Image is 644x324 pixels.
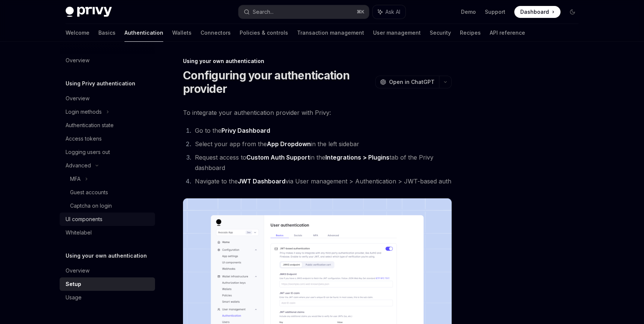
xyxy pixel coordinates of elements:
[485,8,505,16] a: Support
[66,56,89,65] div: Overview
[60,119,155,132] a: Authentication state
[66,148,110,157] div: Logging users out
[66,266,89,275] div: Overview
[66,7,112,17] img: dark logo
[66,107,102,116] div: Login methods
[98,24,116,42] a: Basics
[60,199,155,213] a: Captcha on login
[375,76,439,88] button: Open in ChatGPT
[60,145,155,159] a: Logging users out
[172,24,192,42] a: Wallets
[66,94,89,103] div: Overview
[373,5,405,19] button: Ask AI
[124,24,163,42] a: Authentication
[66,280,81,289] div: Setup
[60,186,155,199] a: Guest accounts
[193,125,452,136] li: Go to the
[193,176,452,186] li: Navigate to the via User management > Authentication > JWT-based auth
[60,226,155,239] a: Whitelabel
[60,291,155,304] a: Usage
[357,9,364,15] span: ⌘ K
[461,8,476,16] a: Demo
[60,92,155,105] a: Overview
[221,127,270,135] a: Privy Dashboard
[514,6,561,18] a: Dashboard
[297,24,364,42] a: Transaction management
[66,79,135,88] h5: Using Privy authentication
[60,132,155,145] a: Access tokens
[70,188,108,197] div: Guest accounts
[193,139,452,149] li: Select your app from the in the left sidebar
[460,24,481,42] a: Recipes
[221,127,270,134] strong: Privy Dashboard
[389,78,435,86] span: Open in ChatGPT
[325,154,389,161] a: Integrations > Plugins
[267,140,311,148] strong: App Dropdown
[490,24,525,42] a: API reference
[70,174,80,183] div: MFA
[373,24,421,42] a: User management
[66,121,114,130] div: Authentication state
[566,6,578,18] button: Toggle dark mode
[66,228,92,237] div: Whitelabel
[70,201,112,210] div: Captcha on login
[66,215,102,224] div: UI components
[238,177,285,185] a: JWT Dashboard
[520,8,549,16] span: Dashboard
[239,5,369,19] button: Search...⌘K
[183,107,452,118] span: To integrate your authentication provider with Privy:
[66,293,82,302] div: Usage
[201,24,231,42] a: Connectors
[193,152,452,173] li: Request access to in the tab of the Privy dashboard
[60,213,155,226] a: UI components
[246,154,310,161] strong: Custom Auth Support
[430,24,451,42] a: Security
[183,69,372,95] h1: Configuring your authentication provider
[60,54,155,67] a: Overview
[60,264,155,277] a: Overview
[60,277,155,291] a: Setup
[385,8,400,16] span: Ask AI
[253,7,274,16] div: Search...
[66,134,102,143] div: Access tokens
[240,24,288,42] a: Policies & controls
[183,57,452,65] div: Using your own authentication
[66,251,147,260] h5: Using your own authentication
[66,161,91,170] div: Advanced
[66,24,89,42] a: Welcome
